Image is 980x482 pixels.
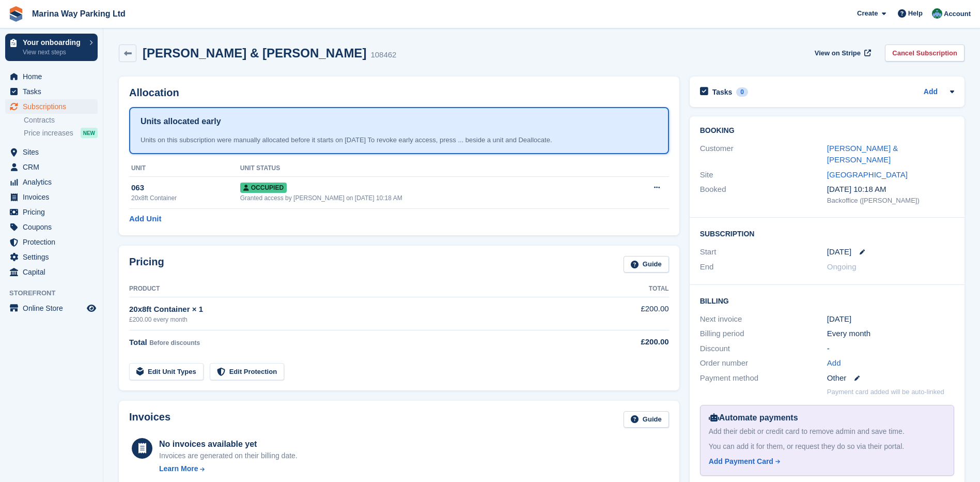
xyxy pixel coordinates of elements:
div: Learn More [159,463,198,474]
a: menu [5,175,98,189]
a: Marina Way Parking Ltd [28,5,130,22]
th: Product [129,281,586,297]
h2: Booking [700,127,954,135]
a: [GEOGRAPHIC_DATA] [827,170,908,179]
a: Add [924,86,938,98]
a: menu [5,235,98,249]
span: Price increases [24,128,73,138]
span: Ongoing [827,262,857,271]
span: Online Store [23,301,85,315]
span: Total [129,338,147,347]
h2: Subscription [700,228,954,238]
a: View on Stripe [811,44,873,62]
div: Customer [700,143,827,166]
a: Your onboarding View next steps [5,34,98,61]
th: Unit [129,160,240,177]
div: 063 [131,182,240,194]
span: Occupied [240,183,287,193]
a: menu [5,84,98,99]
div: Other [827,372,954,384]
div: 0 [736,87,748,97]
div: Payment method [700,372,827,384]
span: Protection [23,235,85,249]
div: 108462 [370,49,396,61]
span: Coupons [23,220,85,234]
div: Booked [700,184,827,205]
a: menu [5,250,98,264]
div: Start [700,246,827,258]
a: menu [5,69,98,84]
a: Price increases NEW [24,127,98,139]
span: Create [857,8,878,19]
h2: Allocation [129,87,669,99]
th: Total [586,281,669,297]
div: Add Payment Card [709,456,773,467]
div: Invoices are generated on their billing date. [159,450,298,461]
div: 20x8ft Container [131,193,240,203]
div: Every month [827,328,954,340]
a: Preview store [85,302,98,314]
a: menu [5,190,98,204]
h2: Invoices [129,411,170,428]
span: CRM [23,160,85,174]
div: £200.00 [586,336,669,348]
p: Your onboarding [23,39,84,46]
div: 20x8ft Container × 1 [129,304,586,315]
img: Paul Lewis [932,8,942,19]
h2: Billing [700,295,954,306]
span: View on Stripe [815,48,861,58]
h1: Units allocated early [141,115,221,128]
a: Add Unit [129,213,161,225]
a: [PERSON_NAME] & [PERSON_NAME] [827,144,898,164]
div: [DATE] [827,313,954,325]
div: Order number [700,357,827,369]
div: Backoffice ([PERSON_NAME]) [827,195,954,206]
a: menu [5,145,98,159]
a: menu [5,205,98,219]
span: Subscriptions [23,99,85,114]
h2: [PERSON_NAME] & [PERSON_NAME] [143,46,366,60]
img: stora-icon-8386f47178a22dfd0bd8f6a31ec36ba5ce8667c1dd55bd0f319d3a0aa187defe.svg [8,6,24,22]
div: [DATE] 10:18 AM [827,184,954,195]
a: Guide [624,411,669,428]
div: Granted access by [PERSON_NAME] on [DATE] 10:18 AM [240,193,618,203]
div: You can add it for them, or request they do so via their portal. [709,441,945,452]
span: Settings [23,250,85,264]
div: Billing period [700,328,827,340]
div: £200.00 every month [129,315,586,324]
a: menu [5,265,98,279]
div: Add their debit or credit card to remove admin and save time. [709,426,945,437]
span: Invoices [23,190,85,204]
a: Contracts [24,115,98,125]
span: Capital [23,265,85,279]
a: Edit Protection [210,363,284,380]
span: Tasks [23,84,85,99]
p: Payment card added will be auto-linked [827,387,944,397]
div: - [827,343,954,355]
a: Add Payment Card [709,456,941,467]
span: Pricing [23,205,85,219]
a: Add [827,357,841,369]
a: menu [5,220,98,234]
th: Unit Status [240,160,618,177]
span: Analytics [23,175,85,189]
h2: Tasks [712,87,733,97]
div: Automate payments [709,412,945,424]
a: Cancel Subscription [885,44,965,62]
div: NEW [81,128,98,138]
div: Site [700,169,827,181]
span: Home [23,69,85,84]
p: View next steps [23,48,84,57]
span: Storefront [9,288,103,298]
a: Guide [624,256,669,273]
td: £200.00 [586,297,669,330]
a: menu [5,301,98,315]
div: Discount [700,343,827,355]
a: menu [5,99,98,114]
div: Units on this subscription were manually allocated before it starts on [DATE] To revoke early acc... [141,135,658,145]
a: Learn More [159,463,298,474]
a: Edit Unit Types [129,363,204,380]
h2: Pricing [129,256,164,273]
span: Sites [23,145,85,159]
time: 2025-10-01 00:00:00 UTC [827,246,851,258]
